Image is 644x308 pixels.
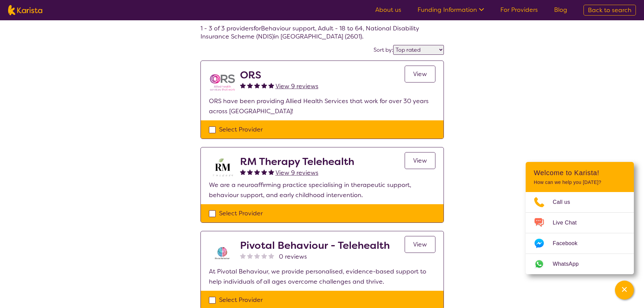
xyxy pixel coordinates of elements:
img: nonereviewstar [254,253,260,259]
span: 0 reviews [279,252,307,262]
p: We are a neuroaffirming practice specialising in therapeutic support, behaviour support, and earl... [209,180,435,200]
img: fullstar [240,169,246,175]
p: At Pivotal Behaviour, we provide personalised, evidence-based support to help individuals of all ... [209,266,435,287]
a: View 9 reviews [276,81,318,91]
a: View [405,152,435,169]
img: fullstar [261,82,267,88]
span: Call us [553,197,578,207]
a: Funding Information [418,6,484,14]
img: fullstar [268,169,274,175]
span: WhatsApp [553,259,587,269]
a: View [405,236,435,253]
h2: Pivotal Behaviour - Telehealth [240,239,390,252]
a: Back to search [583,5,636,16]
img: fullstar [247,169,253,175]
a: Web link opens in a new tab. [526,254,634,274]
div: Channel Menu [526,162,634,274]
img: Karista logo [8,5,42,15]
h2: ORS [240,69,318,81]
a: For Providers [500,6,538,14]
img: fullstar [261,169,267,175]
span: View [413,70,427,78]
img: fullstar [247,82,253,88]
p: How can we help you [DATE]? [534,180,626,185]
img: fullstar [254,82,260,88]
button: Channel Menu [615,281,634,300]
a: Blog [554,6,567,14]
h2: RM Therapy Telehealth [240,156,354,168]
span: Back to search [588,6,631,14]
img: fullstar [254,169,260,175]
span: Live Chat [553,218,585,228]
img: b3hjthhf71fnbidirs13.png [209,156,236,180]
a: About us [375,6,401,14]
img: nonereviewstar [247,253,253,259]
span: View [413,157,427,165]
img: nonereviewstar [268,253,274,259]
span: View 9 reviews [276,169,318,177]
span: Facebook [553,238,586,248]
img: nonereviewstar [240,253,246,259]
img: nspbnteb0roocrxnmwip.png [209,69,236,96]
p: ORS have been providing Allied Health Services that work for over 30 years across [GEOGRAPHIC_DATA]! [209,96,435,116]
span: View [413,240,427,248]
img: nonereviewstar [261,253,267,259]
h2: Welcome to Karista! [534,169,626,177]
label: Sort by: [374,46,393,53]
img: fullstar [240,82,246,88]
img: fullstar [268,82,274,88]
a: View [405,66,435,82]
span: View 9 reviews [276,82,318,90]
img: s8av3rcikle0tbnjpqc8.png [209,239,236,266]
ul: Choose channel [526,192,634,274]
a: View 9 reviews [276,168,318,178]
